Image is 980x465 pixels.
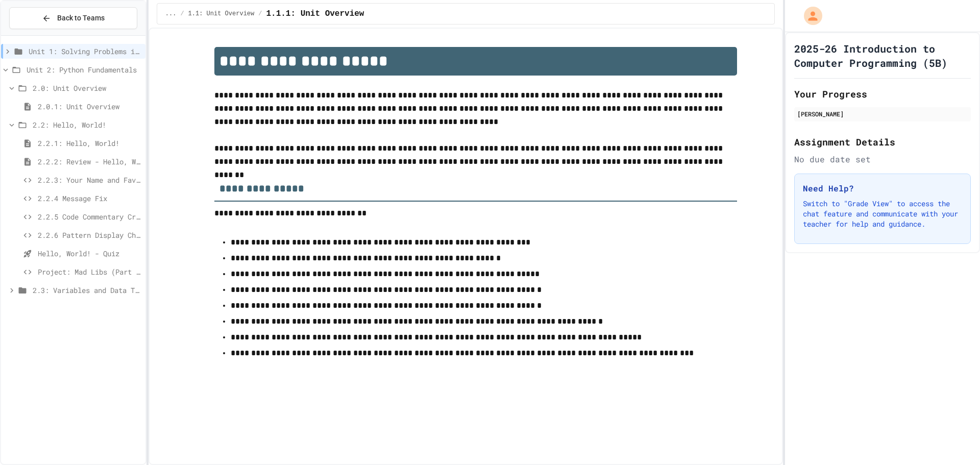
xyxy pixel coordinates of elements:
h1: 2025-26 Introduction to Computer Programming (5B) [794,41,971,70]
span: 2.2.5 Code Commentary Creator [38,211,141,222]
span: 2.0: Unit Overview [33,83,141,93]
span: ... [165,10,177,18]
p: Switch to "Grade View" to access the chat feature and communicate with your teacher for help and ... [803,199,962,229]
span: / [180,10,184,18]
div: My Account [793,4,825,28]
span: 2.2.3: Your Name and Favorite Movie [38,175,141,185]
div: No due date set [794,153,971,165]
span: / [258,10,262,18]
span: Hello, World! - Quiz [38,248,141,259]
span: 1.1: Unit Overview [188,10,255,18]
span: 2.2: Hello, World! [33,119,141,130]
div: [PERSON_NAME] [797,109,968,118]
h2: Your Progress [794,87,971,101]
span: Project: Mad Libs (Part 1) [38,266,141,277]
span: 2.2.1: Hello, World! [38,138,141,149]
span: 2.0.1: Unit Overview [38,101,141,112]
span: Back to Teams [57,13,105,23]
span: Unit 2: Python Fundamentals [27,64,141,75]
span: 1.1.1: Unit Overview [266,8,364,20]
span: 2.2.6 Pattern Display Challenge [38,230,141,240]
span: 2.2.2: Review - Hello, World! [38,156,141,167]
span: 2.2.4 Message Fix [38,193,141,204]
h2: Assignment Details [794,135,971,149]
h3: Need Help? [803,182,962,194]
span: 2.3: Variables and Data Types [33,285,141,296]
span: Unit 1: Solving Problems in Computer Science [29,46,141,57]
button: Back to Teams [9,7,137,29]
